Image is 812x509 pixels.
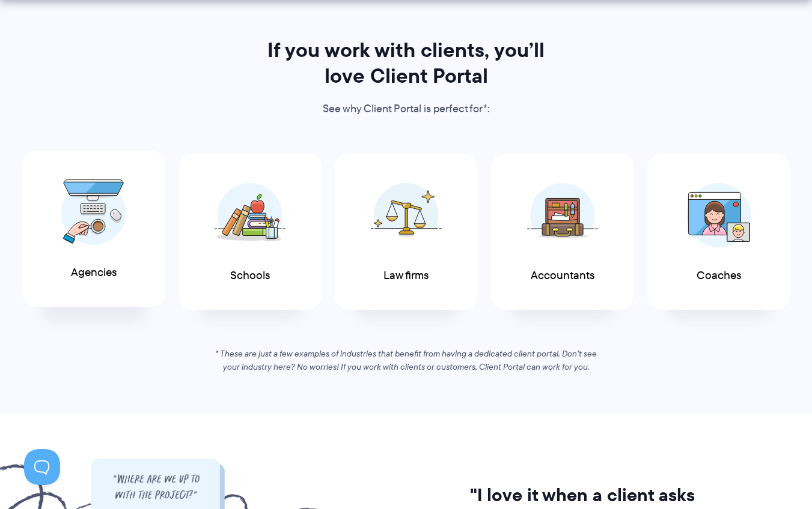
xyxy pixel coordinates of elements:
a: Law firms [335,154,478,310]
iframe: Toggle Customer Support [24,449,60,485]
span: Agencies [71,267,117,279]
span: Accountants [531,270,594,282]
h2: If you work with clients, you’ll love Client Portal [251,37,561,89]
a: Schools [179,154,322,310]
a: Coaches [647,154,790,310]
a: Accountants [491,154,634,310]
p: See why Client Portal is perfect for*: [251,100,561,118]
span: Schools [230,270,270,282]
span: Coaches [697,270,741,282]
em: * These are just a few examples of industries that benefit from having a dedicated client portal.... [215,348,597,373]
a: Agencies [22,151,165,307]
span: Law firms [383,270,429,282]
